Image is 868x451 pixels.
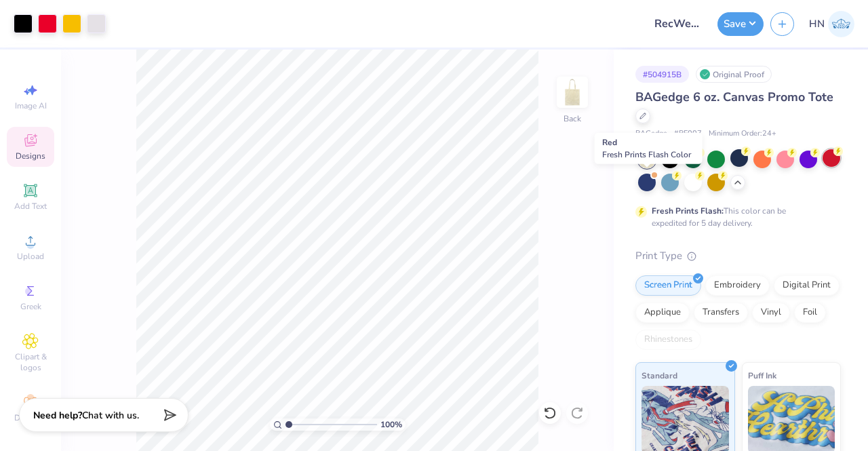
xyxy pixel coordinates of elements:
[602,149,691,160] span: Fresh Prints Flash Color
[82,409,139,422] span: Chat with us.
[15,100,47,111] span: Image AI
[652,205,818,229] div: This color can be expedited for 5 day delivery.
[564,113,581,125] div: Back
[14,412,47,423] span: Decorate
[828,11,854,37] img: Huda Nadeem
[635,302,690,323] div: Applique
[652,205,724,216] strong: Fresh Prints Flash:
[635,66,689,83] div: # 504915B
[774,275,840,296] div: Digital Print
[635,89,833,105] span: BAGedge 6 oz. Canvas Promo Tote
[748,368,776,383] span: Puff Ink
[809,16,825,32] span: HN
[33,409,82,422] strong: Need help?
[717,12,764,36] button: Save
[705,275,770,296] div: Embroidery
[380,418,402,431] span: 100 %
[595,133,703,164] div: Red
[16,151,45,161] span: Designs
[17,251,44,262] span: Upload
[709,128,776,140] span: Minimum Order: 24 +
[14,201,47,212] span: Add Text
[794,302,826,323] div: Foil
[752,302,790,323] div: Vinyl
[635,330,701,350] div: Rhinestones
[809,11,854,37] a: HN
[694,302,748,323] div: Transfers
[635,275,701,296] div: Screen Print
[644,10,711,37] input: Untitled Design
[559,79,586,106] img: Back
[696,66,772,83] div: Original Proof
[7,351,54,373] span: Clipart & logos
[635,248,841,264] div: Print Type
[20,301,41,312] span: Greek
[642,368,677,383] span: Standard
